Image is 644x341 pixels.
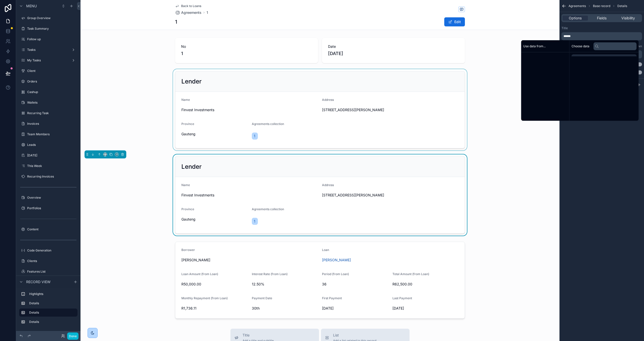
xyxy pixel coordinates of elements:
[19,56,77,64] a: My Tasks
[597,16,607,21] span: Fields
[19,246,77,254] a: Code Generation
[26,279,51,284] span: Record view
[27,122,76,126] label: Invoices
[27,227,76,231] label: Content
[27,206,76,210] label: Portfolios
[27,175,76,179] label: Recurring Invoices
[19,46,77,54] a: Tasks
[19,141,77,149] a: Leads
[444,17,465,26] button: Edit
[26,4,37,9] span: Menu
[29,311,73,315] label: Details
[27,132,76,136] label: Team Members
[27,259,76,263] label: Clients
[27,37,76,41] label: Follow up
[252,207,284,211] span: Agreements collection
[67,332,78,340] button: Done
[16,288,80,331] div: scrollable content
[175,18,177,25] h1: 1
[27,248,76,252] label: Code Generation
[181,10,202,15] span: Agreements
[19,257,77,265] a: Clients
[27,58,69,62] label: My Tasks
[29,320,75,324] label: Details
[19,120,77,128] a: Invoices
[27,111,76,115] label: Recurring Task
[572,44,589,48] span: Choose data
[175,4,201,8] a: Back to Loans
[561,32,642,40] div: scrollable content
[254,219,255,224] span: 1
[19,268,77,276] a: Features List
[19,204,77,212] a: Portfolios
[569,16,582,21] span: Options
[181,183,190,187] span: Name
[207,10,208,15] a: 1
[523,44,546,48] span: Use data from...
[27,79,76,83] label: Orders
[19,14,77,22] a: Group Overview
[19,151,77,159] a: [DATE]
[27,153,76,157] label: [DATE]
[322,183,334,187] span: Address
[19,67,77,75] a: Client
[19,99,77,107] a: Wallets
[19,225,77,233] a: Content
[19,77,77,86] a: Orders
[322,193,459,198] span: [STREET_ADDRESS][PERSON_NAME]
[19,130,77,138] a: Team Members
[29,292,75,296] label: Highlights
[27,27,76,31] label: Task Summary
[561,26,568,30] label: Title
[621,16,635,21] span: Visibility
[181,217,248,222] span: Gauteng
[243,333,274,338] span: Title
[27,16,76,20] label: Group Overview
[19,162,77,170] a: This Week
[19,35,77,43] a: Follow up
[181,4,201,8] span: Back to Loans
[27,196,76,200] label: Overview
[181,163,202,171] h2: Lender
[19,109,77,117] a: Recurring Task
[27,69,76,73] label: Client
[29,301,75,305] label: Details
[27,90,76,94] label: Cashup
[252,218,258,225] a: 1
[175,10,202,15] a: Agreements
[19,88,77,96] a: Cashup
[181,193,318,198] span: Finvest Investments
[27,270,76,274] label: Features List
[19,173,77,181] a: Recurring Invoices
[19,194,77,202] a: Overview
[617,4,627,8] span: Details
[333,333,376,338] span: List
[181,207,194,211] span: Province
[593,4,610,8] span: Base record
[27,101,76,105] label: Wallets
[19,25,77,33] a: Task Summary
[27,48,69,52] label: Tasks
[569,4,586,8] span: Agreements
[27,143,76,147] label: Leads
[27,164,76,168] label: This Week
